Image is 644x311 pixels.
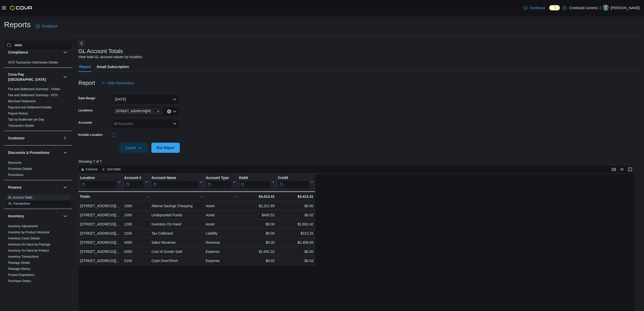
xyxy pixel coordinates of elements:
[278,176,313,189] button: Credit
[530,5,545,10] span: Feedback
[157,110,160,113] button: Remove 19 Reuben Crescent from selection in this group
[124,221,148,227] div: 1200
[611,5,640,11] p: [PERSON_NAME]
[8,202,30,205] a: GL Transactions
[522,3,547,13] a: Feedback
[151,143,180,153] button: Run Report
[151,203,202,209] div: Alterna Savings Chequing
[206,212,236,218] div: Asset
[10,5,33,10] img: Cova
[8,236,40,240] span: Inventory Count Details
[8,93,58,97] a: Fee and Settlement Summary - POS
[206,193,236,200] div: -
[151,258,202,264] div: Cash Over/Short
[151,230,202,236] div: Tax Collected
[278,203,313,209] div: $0.00
[8,87,60,91] span: Fee and Settlement Summary - Online
[8,237,40,240] a: Inventory Count Details
[124,230,148,236] div: 2200
[80,193,121,200] div: Totals
[78,133,102,137] label: Include Location
[151,212,202,218] div: Undeposited Funds
[619,166,625,172] button: Display options
[278,212,313,218] div: $0.02
[8,72,61,82] button: Cova Pay [GEOGRAPHIC_DATA]
[206,258,236,264] div: Expense
[206,176,236,189] button: Account Type
[239,193,275,200] div: $4,413.41
[62,184,68,190] button: Finance
[78,121,92,125] label: Accounts
[8,267,30,271] a: Package History
[8,173,24,177] a: Promotions
[8,255,39,259] span: Inventory Transactions
[239,230,275,236] div: $0.00
[62,213,68,219] button: Inventory
[80,221,121,227] div: [STREET_ADDRESS][PERSON_NAME]
[167,109,171,113] button: Clear input
[8,111,28,116] span: Payout History
[8,161,22,165] span: Discounts
[8,273,34,277] span: Product Expirations
[8,100,35,103] a: Merchant Statement
[8,105,51,109] span: Payment and Settlement Details
[8,124,34,128] span: Transaction Details
[8,243,50,246] a: Inventory On Hand by Package
[8,214,24,219] h3: Inventory
[239,176,275,189] button: Debit
[549,5,560,10] input: Dark Mode
[8,136,25,141] h3: Customer
[124,258,148,264] div: 5100
[600,5,601,11] p: |
[278,249,313,255] div: $0.00
[151,239,202,245] div: Sales Revenue
[8,185,22,190] h3: Finance
[239,221,275,227] div: $0.00
[80,203,121,209] div: [STREET_ADDRESS][PERSON_NAME]
[8,230,49,234] span: Inventory by Product Historical
[8,242,50,247] span: Inventory On Hand by Package
[8,261,30,265] span: Package Details
[78,159,640,164] p: Showing 7 of 7
[122,143,145,153] span: Export
[80,176,121,189] button: Location
[278,221,313,227] div: $1,691.02
[239,249,275,255] div: $1,691.02
[80,258,121,264] div: [STREET_ADDRESS][PERSON_NAME]
[151,176,198,181] div: Account Name
[8,112,28,115] a: Payout History
[112,94,180,104] button: [DATE]
[116,109,156,114] span: [STREET_ADDRESS][PERSON_NAME]
[79,166,100,172] button: Columns
[107,80,134,86] span: Hide Parameters
[80,176,117,181] div: Location
[156,145,175,150] span: Run Report
[569,5,598,11] p: Creekside Greens
[78,96,96,100] label: Date Range
[8,185,61,190] button: Finance
[100,166,123,172] button: Sort fields
[151,176,198,189] div: Account Name
[8,118,44,122] span: Tips by Budtender per Day
[4,194,72,209] div: Finance
[8,249,49,253] span: Inventory On Hand by Product
[278,193,313,200] div: $4,413.41
[151,249,202,255] div: Cost of Goods Sold
[86,167,98,171] span: Columns
[8,50,61,55] button: Compliance
[173,109,177,113] button: Open list of options
[79,62,91,72] span: Report
[4,160,72,180] div: Discounts & Promotions
[8,61,58,64] a: OCS Transaction Submission Details
[78,40,84,46] button: Next
[278,230,313,236] div: $313.25
[611,166,617,172] button: Keyboard shortcuts
[8,99,35,103] span: Merchant Statement
[239,176,271,189] div: Debit
[78,80,95,86] h3: Report
[4,223,72,298] div: Inventory
[151,193,202,200] div: -
[124,193,148,200] div: -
